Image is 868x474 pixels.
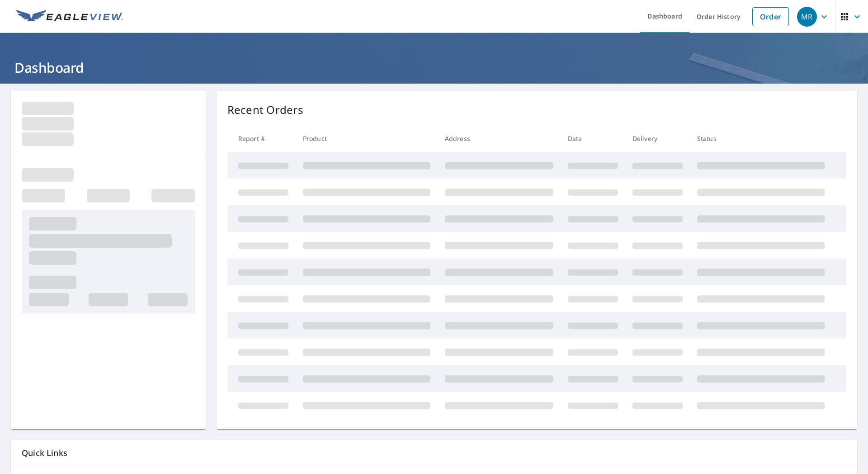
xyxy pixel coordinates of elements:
th: Delivery [625,125,690,152]
th: Date [561,125,625,152]
th: Status [690,125,832,152]
p: Recent Orders [227,102,303,118]
p: Quick Links [22,447,846,459]
div: MR [797,7,817,27]
h1: Dashboard [11,58,857,77]
th: Product [296,125,438,152]
th: Address [438,125,561,152]
th: Report # [227,125,296,152]
img: EV Logo [16,10,123,23]
a: Order [752,7,789,26]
